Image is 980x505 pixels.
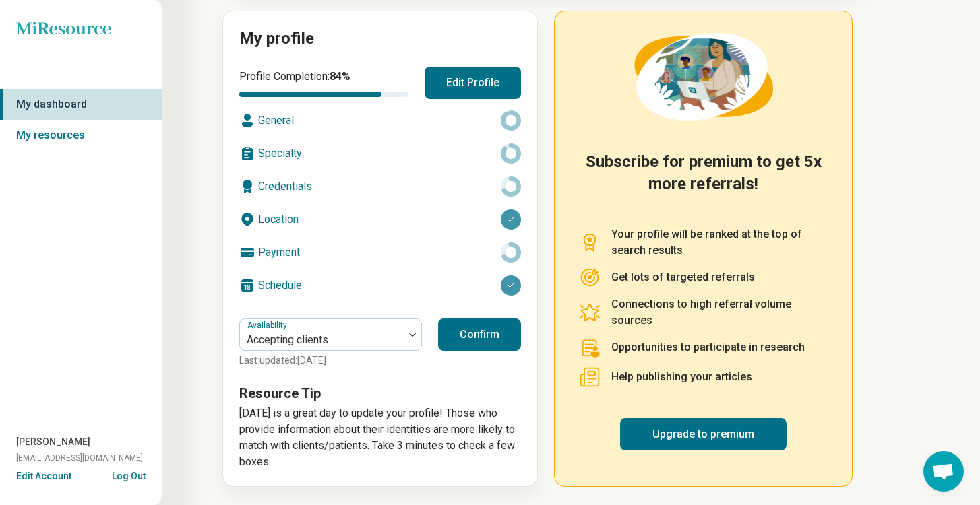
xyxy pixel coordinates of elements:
[239,269,521,302] div: Schedule
[112,469,146,480] button: Log Out
[239,137,521,170] div: Specialty
[579,151,828,210] h2: Subscribe for premium to get 5x more referrals!
[611,339,805,356] p: Opportunities to participate in research
[611,226,828,259] p: Your profile will be ranked at the top of search results
[239,384,521,403] h3: Resource Tip
[16,452,143,464] span: [EMAIL_ADDRESS][DOMAIN_NAME]
[425,67,521,99] button: Edit Profile
[239,405,521,470] p: [DATE] is a great day to update your profile! Those who provide information about their identitie...
[239,203,521,236] div: Location
[923,451,964,492] div: Open chat
[239,236,521,269] div: Payment
[247,321,290,330] label: Availability
[438,318,521,351] button: Confirm
[239,104,521,137] div: General
[239,28,521,50] h2: My profile
[16,469,71,483] button: Edit Account
[611,296,828,329] p: Connections to high referral volume sources
[239,170,521,203] div: Credentials
[239,69,408,97] div: Profile Completion:
[16,435,90,449] span: [PERSON_NAME]
[611,369,752,385] p: Help publishing your articles
[239,353,422,368] p: Last updated: [DATE]
[611,269,755,285] p: Get lots of targeted referrals
[330,70,350,83] span: 84 %
[620,418,787,450] a: Upgrade to premium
